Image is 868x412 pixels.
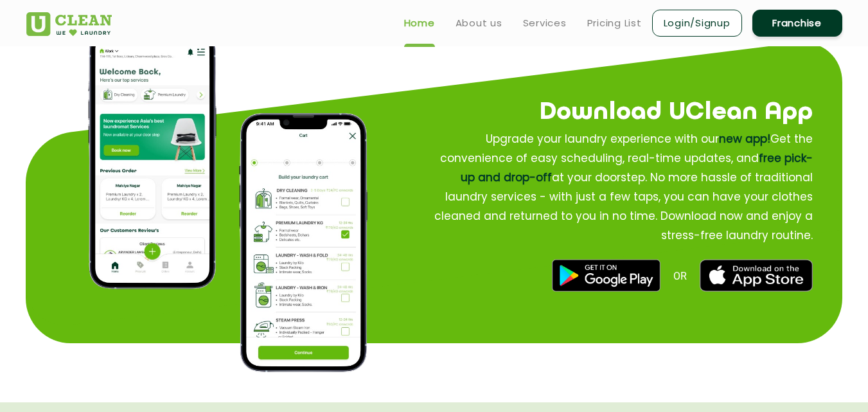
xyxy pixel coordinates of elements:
[673,269,687,282] span: OR
[26,12,112,36] img: UClean Laundry and Dry Cleaning
[587,15,642,31] a: Pricing List
[426,129,813,245] p: Upgrade your laundry experience with our Get the convenience of easy scheduling, real-time update...
[456,15,502,31] a: About us
[652,10,742,37] a: Login/Signup
[552,260,660,292] img: best dry cleaners near me
[384,93,813,132] h2: Download UClean App
[239,113,368,372] img: process of how to place order on app
[88,29,217,289] img: app home page
[523,15,567,31] a: Services
[404,15,435,31] a: Home
[719,131,770,147] span: new app!
[700,260,813,292] img: best laundry near me
[752,10,842,37] a: Franchise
